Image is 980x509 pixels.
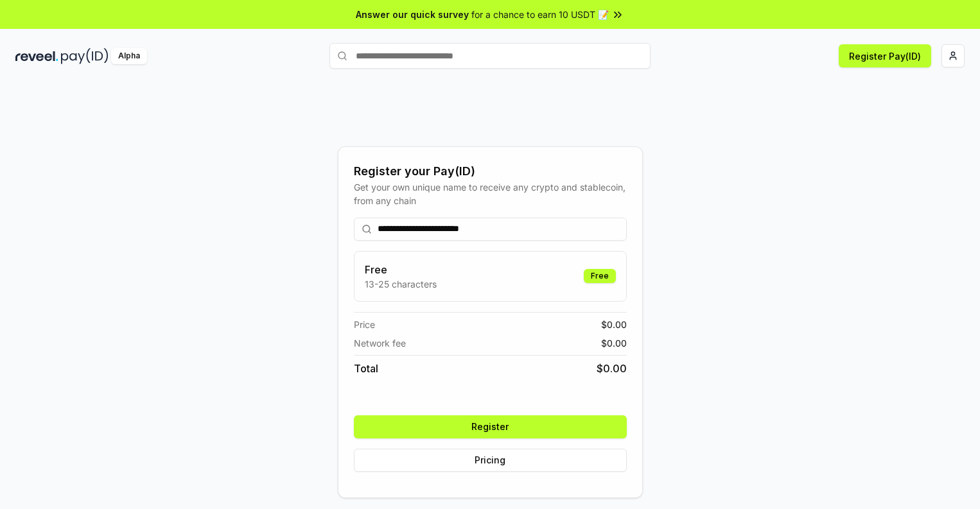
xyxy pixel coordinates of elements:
[601,318,627,331] span: $ 0.00
[354,336,406,350] span: Network fee
[354,361,378,376] span: Total
[365,277,437,291] p: 13-25 characters
[601,336,627,350] span: $ 0.00
[354,180,627,207] div: Get your own unique name to receive any crypto and stablecoin, from any chain
[354,318,375,331] span: Price
[354,162,627,180] div: Register your Pay(ID)
[111,48,147,64] div: Alpha
[584,269,616,283] div: Free
[354,449,627,472] button: Pricing
[354,415,627,438] button: Register
[597,361,627,376] span: $ 0.00
[365,262,437,277] h3: Free
[61,48,109,64] img: pay_id
[839,44,931,67] button: Register Pay(ID)
[356,8,469,21] span: Answer our quick survey
[471,8,609,21] span: for a chance to earn 10 USDT 📝
[15,48,58,64] img: reveel_dark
